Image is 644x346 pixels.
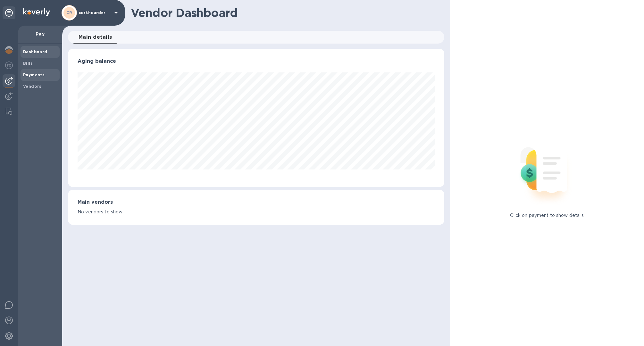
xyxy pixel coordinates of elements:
p: corkhoarder [79,11,111,15]
img: Logo [23,8,50,16]
b: Dashboard [23,49,47,54]
span: Main details [79,33,112,42]
h3: Aging balance [78,58,435,64]
h1: Vendor Dashboard [131,6,440,20]
b: CR [66,10,72,15]
h3: Main vendors [78,199,435,205]
p: Pay [23,31,57,37]
p: No vendors to show [78,209,435,215]
p: Click on payment to show details [510,212,584,219]
b: Vendors [23,84,42,89]
b: Payments [23,72,45,77]
b: Bills [23,61,33,66]
img: Foreign exchange [5,62,13,69]
div: Unpin categories [3,6,15,19]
